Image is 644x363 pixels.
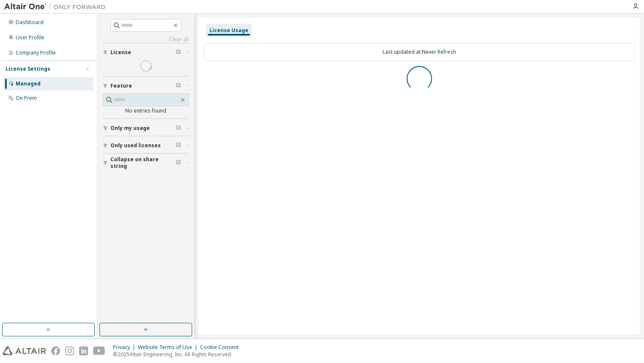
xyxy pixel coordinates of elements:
[103,36,189,43] a: Clear all
[176,49,181,56] span: Clear filter
[110,82,132,89] span: Feature
[16,49,56,56] div: Company Profile
[93,346,105,355] img: youtube.svg
[79,346,88,355] img: linkedin.svg
[138,344,200,351] div: Website Terms of Use
[110,49,131,56] span: License
[176,142,181,149] span: Clear filter
[176,159,181,166] span: Clear filter
[113,344,138,351] div: Privacy
[176,82,181,89] span: Clear filter
[200,344,244,351] div: Cookie Consent
[110,156,176,170] span: Collapse on share string
[113,351,244,358] p: © 2025 Altair Engineering, Inc. All Rights Reserved.
[6,66,50,72] div: License Settings
[51,346,60,355] img: facebook.svg
[176,125,181,132] span: Clear filter
[209,27,248,34] div: License Usage
[103,43,189,62] button: License
[16,80,41,87] div: Managed
[16,34,44,41] div: User Profile
[110,125,150,132] span: Only my usage
[4,3,110,11] img: Altair One
[103,107,189,114] div: No entries found
[204,43,635,61] div: Last updated at: Never
[3,346,46,355] img: altair_logo.svg
[103,119,189,137] button: Only my usage
[16,19,44,26] div: Dashboard
[103,77,189,95] button: Feature
[103,136,189,155] button: Only used licenses
[16,95,37,102] div: On Prem
[438,48,456,55] a: Refresh
[110,142,161,149] span: Only used licenses
[65,346,74,355] img: instagram.svg
[103,154,189,172] button: Collapse on share string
